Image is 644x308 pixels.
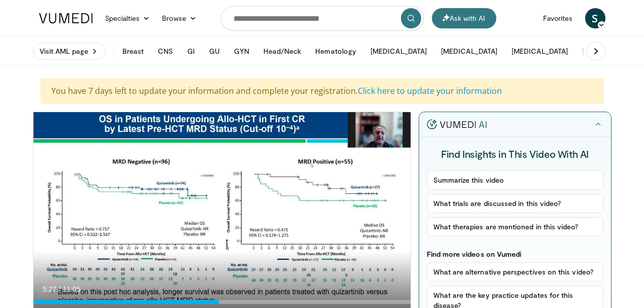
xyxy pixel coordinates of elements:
h4: Find Insights in This Video With AI [427,147,603,160]
button: [MEDICAL_DATA] [435,41,503,61]
a: Favorites [537,8,579,28]
button: GU [203,41,226,61]
button: CNS [152,41,179,61]
span: 5:27 [43,285,56,293]
span: / [59,285,61,293]
button: What trials are discussed in this video? [427,194,603,213]
a: S [585,8,605,28]
img: VuMedi Logo [39,13,93,23]
button: Hematology [309,41,362,61]
button: Breast [116,41,150,61]
div: Progress Bar [33,300,411,304]
button: Ask with AI [432,8,496,28]
button: Summarize this video [427,170,603,190]
button: [MEDICAL_DATA] [505,41,574,61]
a: Visit AML page [33,43,106,60]
a: Specialties [99,8,156,28]
p: Find more videos on Vumedi [427,250,603,258]
button: GYN [228,41,255,61]
a: Click here to update your information [358,85,502,96]
button: Head/Neck [257,41,308,61]
button: What therapies are mentioned in this video? [427,217,603,236]
a: Browse [156,8,202,28]
button: What are alternative perspectives on this video? [427,262,603,282]
span: 11:05 [62,285,80,293]
img: vumedi-ai-logo.v2.svg [427,119,487,129]
button: GI [181,41,201,61]
input: Search topics, interventions [221,6,424,30]
div: You have 7 days left to update your information and complete your registration. [41,78,604,104]
button: [MEDICAL_DATA] [364,41,433,61]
